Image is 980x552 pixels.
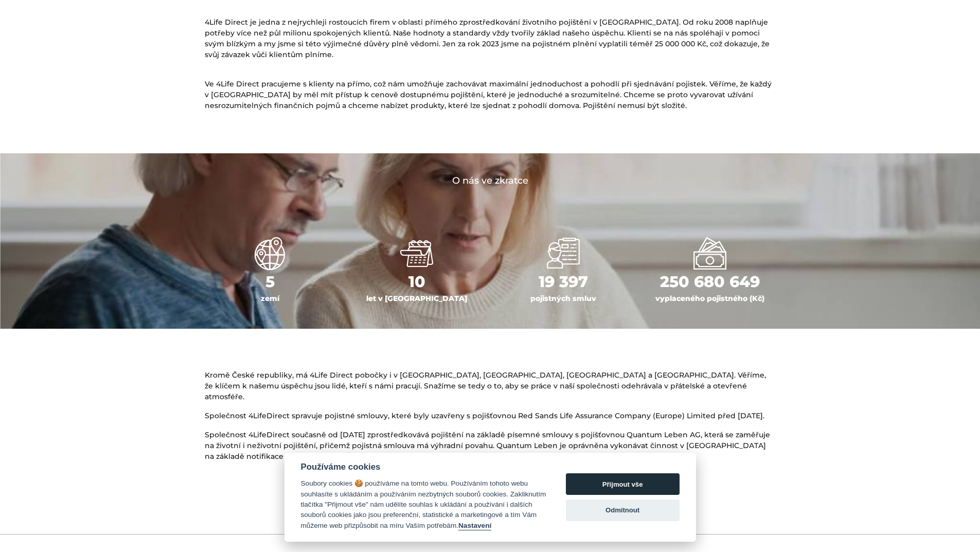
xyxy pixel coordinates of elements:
[205,430,776,462] p: Společnost 4LifeDirect současně od [DATE] zprostředkovává pojištění na základě písemné smlouvy s ...
[458,522,491,530] button: Nastavení
[254,237,287,270] img: bílá ikona webu
[205,293,336,304] div: zemí
[547,237,580,270] img: ikona tři lidé
[205,174,776,188] h4: O nás ve zkratce
[400,237,433,270] img: bilá ikona kalendáře
[205,270,336,293] div: 5
[645,293,776,304] div: vyplaceného pojistného (Kč)
[301,478,546,531] div: Soubory cookies 🍪 používáme na tomto webu. Používáním tohoto webu souhlasíte s ukládáním a použív...
[205,411,776,421] p: Společnost 4LifeDirect spravuje pojistné smlouvy, které byly uzavřeny s pojišťovnou Red Sands Lif...
[205,79,776,111] p: Ve 4Life Direct pracujeme s klienty na přímo, což nám umožňuje zachovávat maximální jednoduchost ...
[301,462,546,472] div: Používáme cookies
[566,500,680,521] button: Odmítnout
[205,370,776,402] p: Kromě České republiky, má 4Life Direct pobočky i v [GEOGRAPHIC_DATA], [GEOGRAPHIC_DATA], [GEOGRAP...
[498,270,629,293] div: 19 397
[205,17,776,60] p: 4Life Direct je jedna z nejrychleji rostoucích firem v oblasti přímého zprostředkování životního ...
[351,293,483,304] div: let v [GEOGRAPHIC_DATA]
[498,293,629,304] div: pojistných smluv
[566,473,680,495] button: Přijmout vše
[693,237,726,270] img: bankovky a mince bilá ikona
[351,270,483,293] div: 10
[645,270,776,293] div: 250 680 649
